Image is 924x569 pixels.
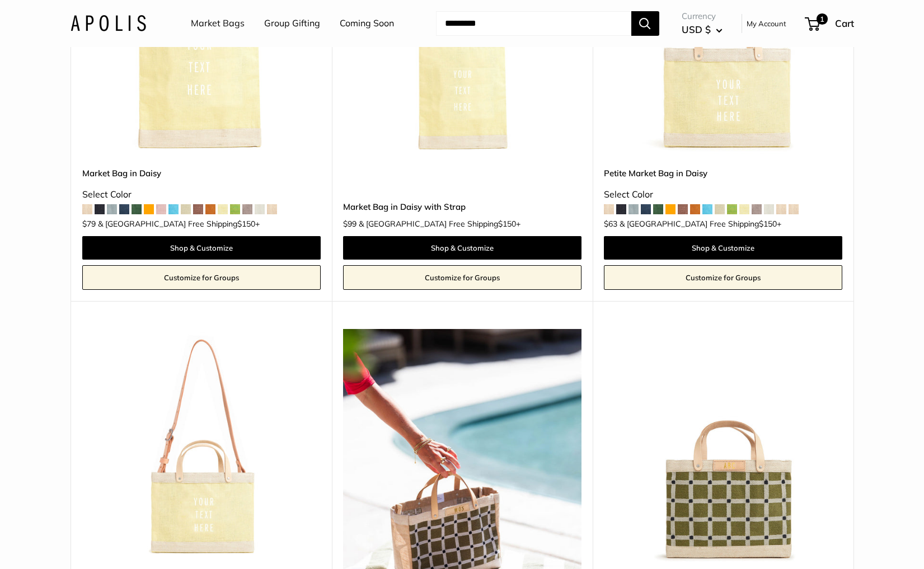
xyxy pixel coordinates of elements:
[620,220,781,228] span: & [GEOGRAPHIC_DATA] Free Shipping +
[631,11,659,36] button: Search
[682,8,723,24] span: Currency
[237,219,255,229] span: $150
[747,17,786,30] a: My Account
[343,236,581,260] a: Shop & Customize
[82,167,321,180] a: Market Bag in Daisy
[82,186,321,203] div: Select Color
[498,219,516,229] span: $150
[682,21,723,39] button: USD $
[82,329,321,567] img: Petite Market Bag in Daisy with Strap
[82,236,321,260] a: Shop & Customize
[604,265,842,290] a: Customize for Groups
[759,219,777,229] span: $150
[82,219,96,229] span: $79
[436,11,631,36] input: Search...
[71,15,146,31] img: Apolis
[343,265,581,290] a: Customize for Groups
[82,265,321,290] a: Customize for Groups
[98,220,260,228] span: & [GEOGRAPHIC_DATA] Free Shipping +
[340,15,394,32] a: Coming Soon
[604,329,842,567] a: Petite Market Bag in Chenille Window SagePetite Market Bag in Chenille Window Sage
[604,167,842,180] a: Petite Market Bag in Daisy
[82,329,321,567] a: Petite Market Bag in Daisy with StrapPetite Market Bag in Daisy with Strap
[604,329,842,567] img: Petite Market Bag in Chenille Window Sage
[806,15,854,32] a: 1 Cart
[604,186,842,203] div: Select Color
[835,17,854,29] span: Cart
[191,15,245,32] a: Market Bags
[604,219,617,229] span: $63
[359,220,520,228] span: & [GEOGRAPHIC_DATA] Free Shipping +
[682,23,711,35] span: USD $
[816,13,827,25] span: 1
[604,236,842,260] a: Shop & Customize
[343,200,581,213] a: Market Bag in Daisy with Strap
[343,219,357,229] span: $99
[264,15,320,32] a: Group Gifting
